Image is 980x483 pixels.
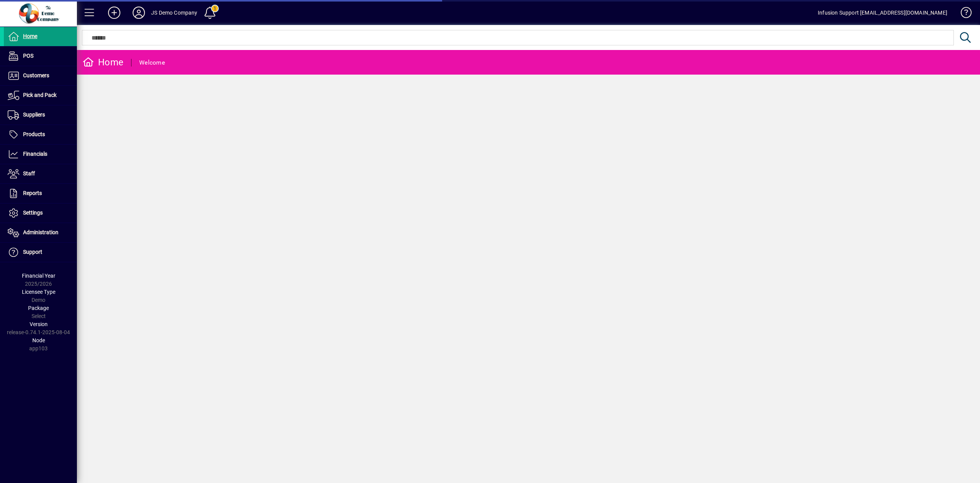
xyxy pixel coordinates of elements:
[23,229,58,235] span: Administration
[23,33,37,39] span: Home
[23,190,42,196] span: Reports
[22,273,55,279] span: Financial Year
[151,7,198,19] div: JS Demo Company
[30,321,48,327] span: Version
[4,203,77,223] a: Settings
[4,243,77,262] a: Support
[22,289,55,295] span: Licensee Type
[23,72,49,78] span: Customers
[4,66,77,85] a: Customers
[4,47,77,66] a: POS
[818,7,947,19] div: Infusion Support [EMAIL_ADDRESS][DOMAIN_NAME]
[4,105,77,125] a: Suppliers
[139,57,165,69] div: Welcome
[23,131,45,137] span: Products
[23,210,43,216] span: Settings
[23,112,45,118] span: Suppliers
[4,125,77,144] a: Products
[102,6,126,20] button: Add
[126,6,151,20] button: Profile
[23,249,42,255] span: Support
[23,170,35,177] span: Staff
[83,56,123,68] div: Home
[4,86,77,105] a: Pick and Pack
[23,53,33,59] span: POS
[4,145,77,164] a: Financials
[23,92,57,98] span: Pick and Pack
[4,223,77,242] a: Administration
[4,184,77,203] a: Reports
[32,337,45,343] span: Node
[23,151,47,157] span: Financials
[28,305,49,311] span: Package
[4,164,77,183] a: Staff
[955,2,970,27] a: Knowledge Base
